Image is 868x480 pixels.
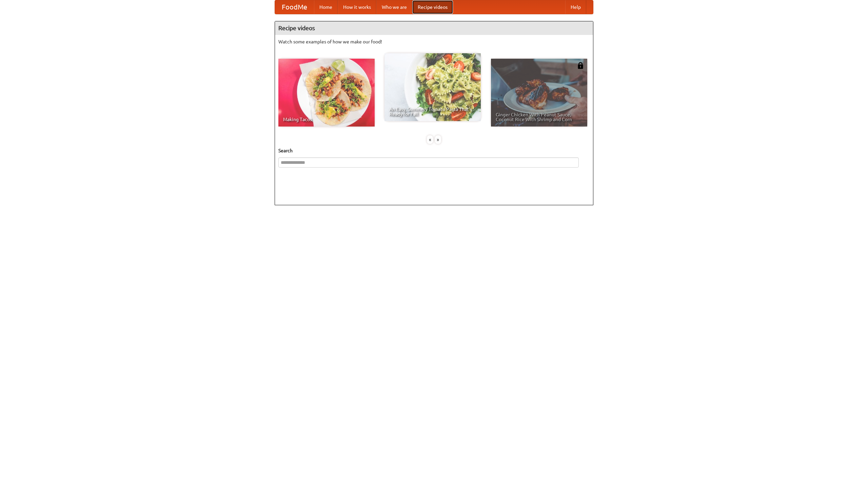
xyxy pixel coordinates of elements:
img: 483408.png [577,62,584,69]
a: Home [314,0,338,14]
a: An Easy, Summery Tomato Pasta That's Ready for Fall [384,53,481,121]
a: Who we are [376,0,412,14]
span: Making Tacos [283,117,370,122]
a: Recipe videos [412,0,453,14]
h5: Search [278,147,590,154]
span: An Easy, Summery Tomato Pasta That's Ready for Fall [389,107,476,116]
a: Making Tacos [278,59,375,127]
a: FoodMe [275,0,314,14]
h4: Recipe videos [275,21,593,35]
a: How it works [338,0,376,14]
p: Watch some examples of how we make our food! [278,38,590,45]
div: » [435,135,441,144]
div: « [427,135,433,144]
a: Help [565,0,586,14]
